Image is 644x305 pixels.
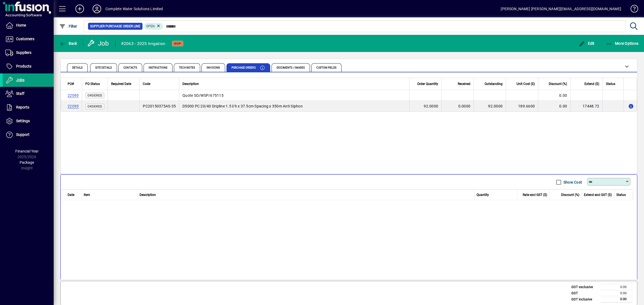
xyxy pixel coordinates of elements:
span: Supplier Purchase Order Line [90,24,140,29]
span: Ordered [87,105,102,108]
span: Extend ($) [584,81,599,87]
a: 22095 [68,93,79,98]
span: Ordered [87,94,102,97]
a: Support [3,128,54,142]
td: 0.00 [538,90,570,101]
td: GST inclusive [569,296,601,303]
span: Support [16,132,30,137]
span: Suppliers [16,50,31,55]
span: Received [458,81,470,87]
div: Job [87,39,110,48]
a: Home [3,19,54,32]
label: Show Cost [562,180,582,185]
span: Back [59,41,77,46]
div: Status [606,81,620,87]
span: Discount (%) [561,192,579,197]
span: Edit [579,41,595,46]
span: Instructions [149,66,167,69]
span: Custom Fields [316,66,336,69]
span: Code [143,81,150,87]
span: Order Quantity [417,81,438,87]
span: Contacts [123,66,137,69]
span: PC20150375AS-35 [143,104,176,108]
td: D5000 PC 20/40 Dripline 1.5 l/h x 37.5cm Spacing x 350m Anti Siphon [179,101,409,111]
button: Back [58,39,79,48]
span: Unit Cost ($) [517,81,535,87]
span: Purchase Orders [232,66,256,69]
div: Description [182,81,406,87]
span: Description [182,81,199,87]
button: More Options [605,39,640,48]
span: Item [84,192,90,197]
td: Quote SO/WSP/675115 [179,90,409,101]
div: Code [143,81,176,87]
span: PO# [68,81,74,87]
td: 92.0000 [409,101,441,111]
span: Invoicing [207,66,220,69]
a: Reports [3,101,54,114]
div: Complete Water Solutions Limited [105,5,163,13]
span: Filter [59,24,77,28]
td: GST exclusive [569,284,601,290]
span: Status [616,192,626,197]
span: WOP [174,42,181,45]
span: Quantity [477,192,489,197]
button: Filter [58,21,79,31]
span: Package [20,160,34,165]
span: Description [140,192,156,197]
a: Products [3,60,54,73]
span: Status [606,81,615,87]
span: Outstanding [485,81,503,87]
span: Discount (%) [549,81,567,87]
span: Staff [16,91,24,96]
div: PO# [68,81,79,87]
div: [PERSON_NAME] [PERSON_NAME][EMAIL_ADDRESS][DOMAIN_NAME] [501,5,621,13]
button: Profile [88,4,105,14]
span: Tech Notes [179,66,195,69]
a: Customers [3,32,54,46]
app-page-header-button: Back [54,39,83,48]
td: 0.0000 [441,101,474,111]
span: Settings [16,119,30,123]
td: 189.6600 [506,101,538,111]
span: Rate excl GST ($) [523,192,547,197]
span: Reports [16,105,29,109]
span: Customers [16,37,34,41]
span: Required Date [111,81,131,87]
a: Settings [3,114,54,128]
td: 92.0000 [474,101,506,111]
a: Suppliers [3,46,54,59]
span: Details [72,66,83,69]
span: Home [16,23,26,27]
a: Staff [3,87,54,101]
mat-chip: Completion status: Open [144,23,163,30]
td: 0.00 [538,101,570,111]
span: Date [68,192,74,197]
span: Financial Year [15,149,39,153]
span: PO Status [85,81,100,87]
span: More Options [606,41,639,46]
td: 0.00 [601,290,633,296]
span: Products [16,64,31,68]
td: 0.00 [601,296,633,303]
button: Add [71,4,88,14]
td: 0.00 [601,284,633,290]
span: Open [146,24,155,28]
span: Documents / Images [277,66,305,69]
div: #2063 - 2025 Irrigation [121,39,166,48]
span: Extend excl GST ($) [584,192,612,197]
td: GST [569,290,601,296]
span: Site Details [95,66,112,69]
div: Required Date [111,81,136,87]
a: Knowledge Base [627,1,637,18]
td: 17448.72 [570,101,602,111]
span: Jobs [16,78,24,82]
button: Edit [577,39,596,48]
a: 22095 [68,104,79,108]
